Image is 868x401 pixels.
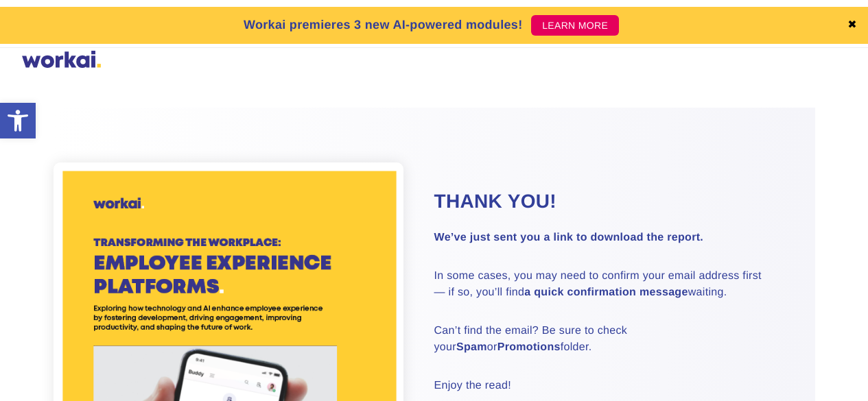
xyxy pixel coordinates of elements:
[434,378,781,394] p: Enjoy the read!
[524,287,688,298] strong: a quick confirmation message
[456,341,487,353] strong: Spam
[434,232,704,243] strong: We’ve just sent you a link to download the report.
[847,20,857,31] a: ✖
[434,189,781,215] h2: Thank you!
[434,268,781,301] p: In some cases, you may need to confirm your email address first — if so, you’ll find waiting.
[531,15,619,36] a: LEARN MORE
[434,323,781,356] p: Can’t find the email? Be sure to check your or folder.
[497,341,561,353] strong: Promotions
[244,16,523,34] p: Workai premieres 3 new AI-powered modules!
